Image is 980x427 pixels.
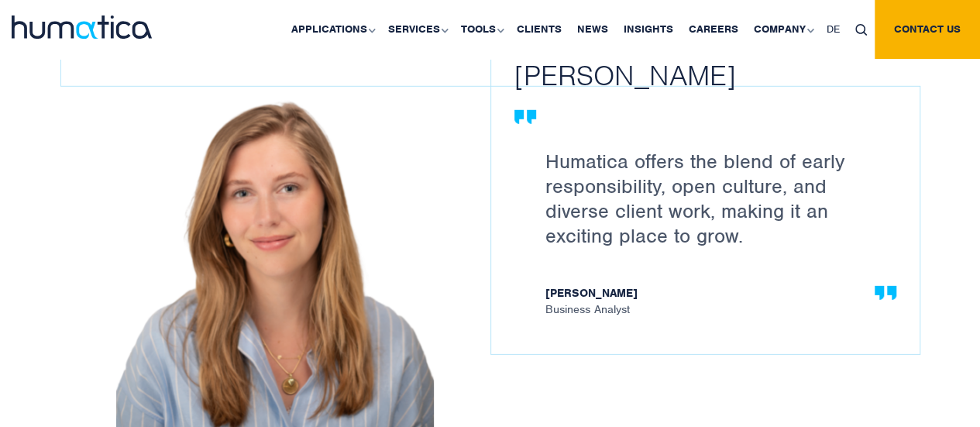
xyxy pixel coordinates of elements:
[545,287,881,315] span: Business Analyst
[855,24,867,36] img: search_icon
[545,149,881,248] p: Humatica offers the blend of early responsibility, open culture, and diverse client work, making ...
[545,287,881,303] strong: [PERSON_NAME]
[514,57,943,93] h2: [PERSON_NAME]
[12,15,152,39] img: logo
[827,22,840,36] span: DE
